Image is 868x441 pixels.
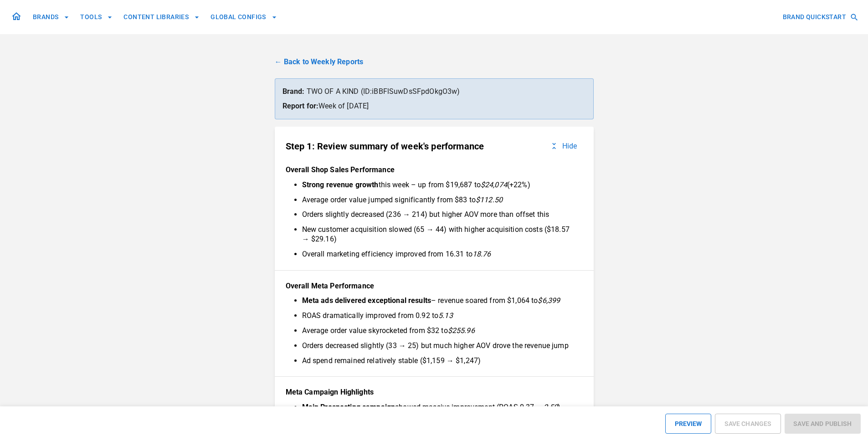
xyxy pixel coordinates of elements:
p: Overall Meta Performance [286,282,583,291]
strong: Brand: [282,87,305,96]
strong: Report for: [282,102,319,110]
i: $112.50 [476,195,503,204]
p: TWO OF A KIND (ID: iBBFlSuwDsSFpdOkgO3w ) [282,86,586,97]
li: Overall marketing efficiency improved from 16.31 to [302,250,575,259]
a: ← Back to Weekly Reports [275,56,594,67]
button: BRAND QUICKSTART [779,9,861,26]
li: Orders slightly decreased (236 → 214) but higher AOV more than offset this [302,210,575,220]
li: this week – up from $19,687 to (+22%) [302,180,575,190]
b: Main Prospecting campaign [302,403,395,411]
p: Step 1: Review summary of week's performance [286,141,484,152]
li: Average order value skyrocketed from $32 to [302,326,575,336]
p: Hide [562,142,577,150]
button: GLOBAL CONFIGS [207,9,281,26]
p: Meta Campaign Highlights [286,388,583,397]
button: TOOLS [77,9,116,26]
li: Orders decreased slightly (33 → 25) but much higher AOV drove the revenue jump [302,341,575,351]
i: 5.13 [438,311,453,320]
i: $6,399 [538,296,560,305]
button: CONTENT LIBRARIES [120,9,203,26]
p: Week of [DATE] [282,101,586,112]
li: ROAS dramatically improved from 0.92 to [302,311,575,321]
i: 2.50 [544,403,558,411]
li: – revenue soared from $1,064 to [302,296,575,306]
i: $255.96 [448,326,475,335]
button: PREVIEW [665,414,711,434]
li: Average order value jumped significantly from $83 to [302,195,575,205]
b: Meta ads delivered exceptional results [302,296,431,305]
i: 18.76 [473,250,491,258]
li: New customer acquisition slowed (65 → 44) with higher acquisition costs ($18.57 → $29.16) [302,225,575,244]
li: showed massive improvement (ROAS 0.37 → ) [302,403,575,412]
i: $24,074 [481,180,507,189]
p: Overall Shop Sales Performance [286,165,583,175]
li: Ad spend remained relatively stable ($1,159 → $1,247) [302,356,575,366]
button: BRANDS [29,9,73,26]
b: Strong revenue growth [302,180,379,189]
button: Hide [544,138,583,154]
